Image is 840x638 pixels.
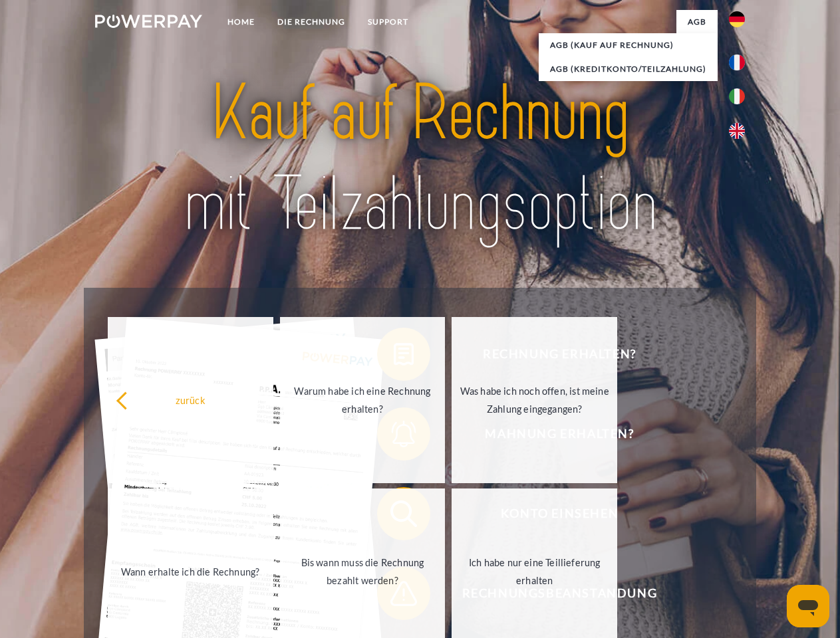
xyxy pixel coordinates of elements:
[116,391,265,409] div: zurück
[288,382,438,418] div: Warum habe ich eine Rechnung erhalten?
[729,54,745,70] img: fr
[539,57,718,81] a: AGB (Kreditkonto/Teilzahlung)
[729,123,745,139] img: en
[729,88,745,104] img: it
[356,10,420,34] a: SUPPORT
[127,64,713,255] img: title-powerpay_de.svg
[95,15,202,28] img: logo-powerpay-white.svg
[729,11,745,27] img: de
[460,554,609,589] div: Ich habe nur eine Teillieferung erhalten
[539,33,718,57] a: AGB (Kauf auf Rechnung)
[216,10,266,34] a: Home
[266,10,356,34] a: DIE RECHNUNG
[460,382,609,418] div: Was habe ich noch offen, ist meine Zahlung eingegangen?
[787,585,829,627] iframe: Schaltfläche zum Öffnen des Messaging-Fensters
[288,554,438,589] div: Bis wann muss die Rechnung bezahlt werden?
[452,317,617,483] a: Was habe ich noch offen, ist meine Zahlung eingegangen?
[676,10,718,34] a: agb
[116,562,265,580] div: Wann erhalte ich die Rechnung?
